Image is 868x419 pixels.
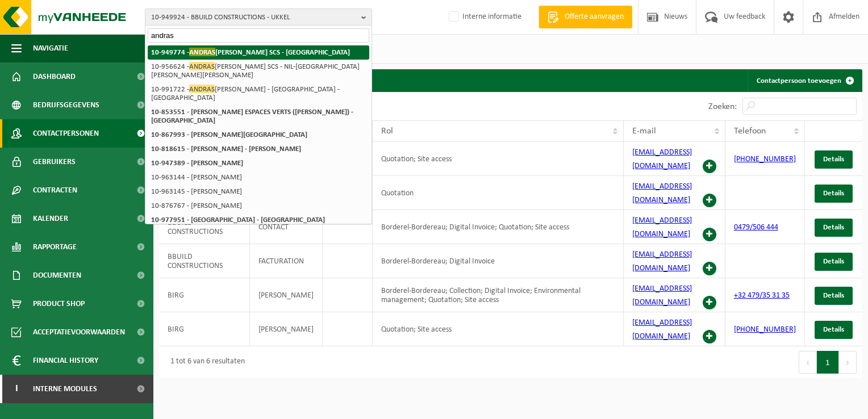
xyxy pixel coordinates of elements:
span: Rapportage [33,233,77,261]
span: Details [823,292,844,299]
span: Details [823,156,844,163]
span: Contracten [33,176,77,204]
span: Gebruikers [33,148,76,176]
label: Interne informatie [446,9,521,26]
td: [PERSON_NAME] [250,278,323,312]
span: ANDRAS [189,85,215,93]
span: Details [823,326,844,333]
span: Dashboard [33,62,76,91]
span: Navigatie [33,34,68,62]
strong: 10-949774 - [PERSON_NAME] SCS - [GEOGRAPHIC_DATA] [151,48,350,56]
input: Zoeken naar gekoppelde vestigingen [148,28,369,43]
td: Quotation; Site access [373,312,624,346]
strong: 10-867993 - [PERSON_NAME][GEOGRAPHIC_DATA] [151,131,307,139]
span: Financial History [33,346,98,375]
button: 10-949924 - BBUILD CONSTRUCTIONS - UKKEL [145,9,372,26]
span: Contactpersonen [33,119,99,148]
span: Kalender [33,204,68,233]
td: Borderel-Bordereau; Collection; Digital Invoice; Environmental management; Quotation; Site access [373,278,624,312]
td: FACTURATION [250,244,323,278]
button: 1 [817,351,839,374]
span: ANDRAS [189,48,215,56]
td: Borderel-Bordereau; Digital Invoice; Quotation; Site access [373,210,624,244]
div: 1 tot 6 van 6 resultaten [165,352,245,372]
strong: 10-853551 - [PERSON_NAME] ESPACES VERTS ([PERSON_NAME]) - [GEOGRAPHIC_DATA] [151,108,353,124]
span: Details [823,190,844,197]
td: BIRG [159,278,250,312]
li: 10-991722 - [PERSON_NAME] - [GEOGRAPHIC_DATA] - [GEOGRAPHIC_DATA] [148,82,369,105]
a: [EMAIL_ADDRESS][DOMAIN_NAME] [632,216,692,238]
td: Borderel-Bordereau; Digital Invoice [373,244,624,278]
a: Details [815,321,853,339]
li: 10-876767 - [PERSON_NAME] [148,199,369,213]
a: [EMAIL_ADDRESS][DOMAIN_NAME] [632,250,692,273]
span: Details [823,258,844,265]
a: Details [815,287,853,305]
a: [EMAIL_ADDRESS][DOMAIN_NAME] [632,148,692,170]
a: [PHONE_NUMBER] [734,155,796,164]
span: ANDRAS [189,62,215,70]
a: +32 479/35 31 35 [734,291,790,300]
span: 10-949924 - BBUILD CONSTRUCTIONS - UKKEL [151,9,357,26]
li: 10-956624 - [PERSON_NAME] SCS - NIL-[GEOGRAPHIC_DATA][PERSON_NAME][PERSON_NAME] [148,60,369,82]
a: Offerte aanvragen [539,6,632,28]
a: Details [815,219,853,237]
span: Acceptatievoorwaarden [33,318,125,346]
span: Rol [381,127,393,136]
td: BBUILD CONSTRUCTIONS [159,210,250,244]
span: E-mail [632,127,656,136]
a: Details [815,253,853,271]
span: Documenten [33,261,81,290]
td: BBUILD CONSTRUCTIONS [159,244,250,278]
li: 10-963145 - [PERSON_NAME] [148,185,369,199]
a: Details [815,150,853,169]
label: Zoeken: [708,102,737,111]
span: Product Shop [33,290,85,318]
td: Quotation; Site access [373,142,624,176]
button: Next [839,351,857,374]
a: 0479/506 444 [734,223,778,232]
td: CONTACT [250,210,323,244]
a: [EMAIL_ADDRESS][DOMAIN_NAME] [632,182,692,204]
button: Previous [799,351,817,374]
span: Offerte aanvragen [562,11,627,23]
a: [EMAIL_ADDRESS][DOMAIN_NAME] [632,284,692,307]
span: Details [823,224,844,231]
li: 10-963144 - [PERSON_NAME] [148,170,369,185]
strong: 10-977951 - [GEOGRAPHIC_DATA] - [GEOGRAPHIC_DATA] [151,216,325,224]
td: BIRG [159,312,250,346]
a: Details [815,185,853,203]
strong: 10-818615 - [PERSON_NAME] - [PERSON_NAME] [151,145,301,153]
span: I [11,375,22,403]
a: Contactpersoon toevoegen [748,69,861,92]
td: Quotation [373,176,624,210]
a: [PHONE_NUMBER] [734,325,796,334]
strong: 10-947389 - [PERSON_NAME] [151,160,243,167]
td: [PERSON_NAME] [250,312,323,346]
span: Interne modules [33,375,97,403]
span: Bedrijfsgegevens [33,91,99,119]
span: Telefoon [734,127,766,136]
a: [EMAIL_ADDRESS][DOMAIN_NAME] [632,319,692,341]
